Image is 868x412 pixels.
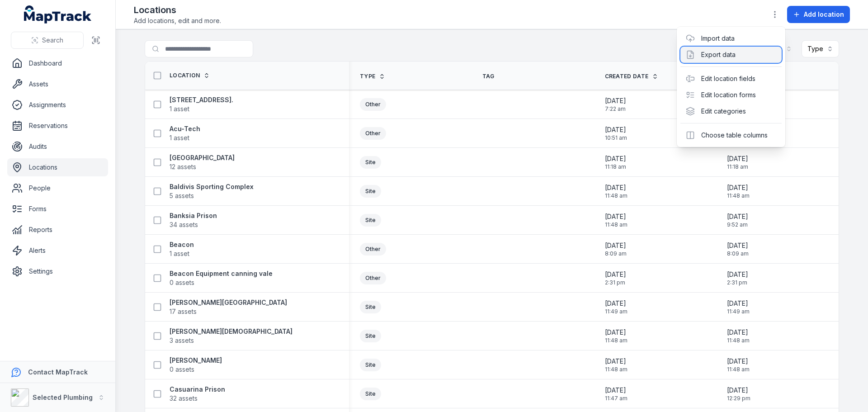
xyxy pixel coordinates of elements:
[680,103,782,119] div: Edit categories
[680,47,782,63] div: Export data
[680,87,782,103] div: Edit location forms
[680,71,782,87] div: Edit location fields
[680,127,782,143] div: Choose table columns
[701,34,735,43] a: Import data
